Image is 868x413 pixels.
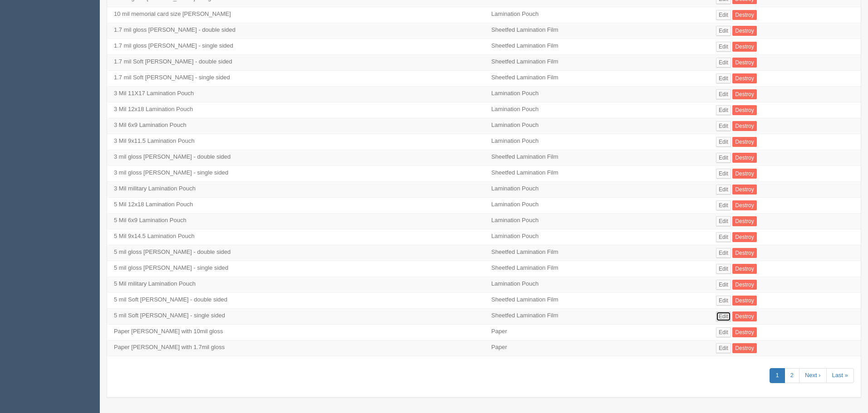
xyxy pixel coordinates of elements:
[485,166,709,182] td: Sheetfed Lamination Film
[732,105,756,115] a: Destroy
[485,118,709,134] td: Lamination Pouch
[770,368,785,383] a: 1
[785,368,799,383] a: 2
[732,343,756,353] a: Destroy
[716,296,731,306] a: Edit
[732,89,756,99] a: Destroy
[716,137,731,147] a: Edit
[485,134,709,150] td: Lamination Pouch
[732,216,756,226] a: Destroy
[107,325,485,340] td: Paper [PERSON_NAME] with 10mil gloss
[732,280,756,290] a: Destroy
[732,137,756,147] a: Destroy
[485,277,709,293] td: Lamination Pouch
[732,73,756,83] a: Destroy
[107,198,485,214] td: 5 Mil 12x18 Lamination Pouch
[716,73,731,83] a: Edit
[485,340,709,356] td: Paper
[107,7,485,23] td: 10 mil memorial card size [PERSON_NAME]
[716,153,731,163] a: Edit
[485,87,709,102] td: Lamination Pouch
[485,102,709,118] td: Lamination Pouch
[826,368,854,383] a: Last »
[732,10,756,20] a: Destroy
[732,26,756,36] a: Destroy
[732,200,756,210] a: Destroy
[107,23,485,39] td: 1.7 mil gloss [PERSON_NAME] - double sided
[485,293,709,309] td: Sheetfed Lamination Film
[107,245,485,261] td: 5 mil gloss [PERSON_NAME] - double sided
[485,309,709,325] td: Sheetfed Lamination Film
[716,58,731,68] a: Edit
[107,182,485,198] td: 3 Mil military Lamination Pouch
[716,10,731,20] a: Edit
[732,42,756,52] a: Destroy
[732,185,756,194] a: Destroy
[716,42,731,52] a: Edit
[107,55,485,71] td: 1.7 mil Soft [PERSON_NAME] - double sided
[485,23,709,39] td: Sheetfed Lamination Film
[732,264,756,274] a: Destroy
[716,169,731,179] a: Edit
[732,169,756,179] a: Destroy
[732,121,756,131] a: Destroy
[107,214,485,229] td: 5 Mil 6x9 Lamination Pouch
[485,182,709,198] td: Lamination Pouch
[107,134,485,150] td: 3 Mil 9x11.5 Lamination Pouch
[716,311,731,321] a: Edit
[485,325,709,340] td: Paper
[716,89,731,99] a: Edit
[485,7,709,23] td: Lamination Pouch
[716,343,731,353] a: Edit
[485,261,709,277] td: Sheetfed Lamination Film
[716,185,731,194] a: Edit
[485,71,709,87] td: Sheetfed Lamination Film
[107,118,485,134] td: 3 Mil 6x9 Lamination Pouch
[107,293,485,309] td: 5 mil Soft [PERSON_NAME] - double sided
[732,153,756,163] a: Destroy
[107,71,485,87] td: 1.7 mil Soft [PERSON_NAME] - single sided
[485,245,709,261] td: Sheetfed Lamination Film
[716,248,731,258] a: Edit
[732,311,756,321] a: Destroy
[485,198,709,214] td: Lamination Pouch
[716,200,731,210] a: Edit
[107,150,485,166] td: 3 mil gloss [PERSON_NAME] - double sided
[716,280,731,290] a: Edit
[107,340,485,356] td: Paper [PERSON_NAME] with 1.7mil gloss
[107,39,485,55] td: 1.7 mil gloss [PERSON_NAME] - single sided
[485,229,709,245] td: Lamination Pouch
[716,105,731,115] a: Edit
[732,296,756,306] a: Destroy
[107,277,485,293] td: 5 Mil military Lamination Pouch
[485,39,709,55] td: Sheetfed Lamination Film
[732,248,756,258] a: Destroy
[716,26,731,36] a: Edit
[732,327,756,337] a: Destroy
[732,58,756,68] a: Destroy
[107,87,485,102] td: 3 Mil 11X17 Lamination Pouch
[485,55,709,71] td: Sheetfed Lamination Film
[107,309,485,325] td: 5 mil Soft [PERSON_NAME] - single sided
[799,368,827,383] a: Next ›
[716,216,731,226] a: Edit
[107,261,485,277] td: 5 mil gloss [PERSON_NAME] - single sided
[716,327,731,337] a: Edit
[107,102,485,118] td: 3 Mil 12x18 Lamination Pouch
[716,264,731,274] a: Edit
[107,229,485,245] td: 5 Mil 9x14.5 Lamination Pouch
[107,166,485,182] td: 3 mil gloss [PERSON_NAME] - single sided
[716,232,731,242] a: Edit
[485,214,709,229] td: Lamination Pouch
[732,232,756,242] a: Destroy
[485,150,709,166] td: Sheetfed Lamination Film
[716,121,731,131] a: Edit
